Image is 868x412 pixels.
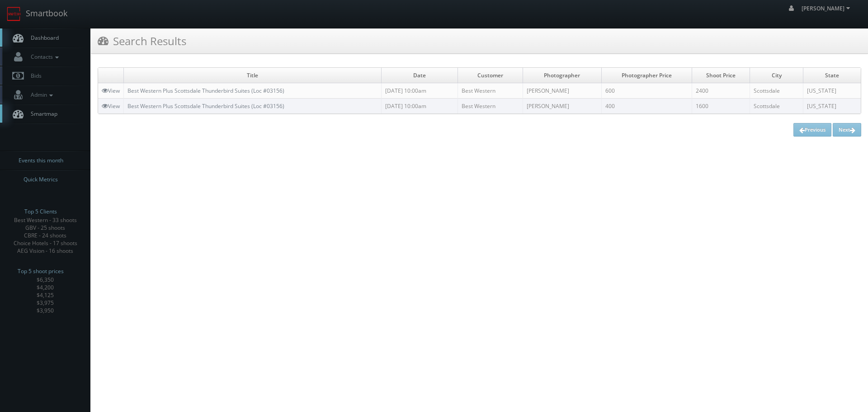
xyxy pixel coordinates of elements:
[601,68,692,83] td: Photographer Price
[18,267,64,276] span: Top 5 shoot prices
[381,99,458,114] td: [DATE] 10:00am
[750,68,803,83] td: City
[127,102,284,110] a: Best Western Plus Scottsdale Thunderbird Suites (Loc #03156)
[803,83,861,99] td: [US_STATE]
[26,72,42,80] span: Bids
[750,83,803,99] td: Scottsdale
[102,87,120,95] a: View
[523,99,601,114] td: [PERSON_NAME]
[458,99,523,114] td: Best Western
[381,68,458,83] td: Date
[26,53,61,61] span: Contacts
[803,99,861,114] td: [US_STATE]
[98,33,186,49] h3: Search Results
[26,110,57,118] span: Smartmap
[750,99,803,114] td: Scottsdale
[26,91,55,99] span: Admin
[26,34,59,42] span: Dashboard
[7,7,21,21] img: smartbook-logo.png
[381,83,458,99] td: [DATE] 10:00am
[692,99,750,114] td: 1600
[24,207,57,216] span: Top 5 Clients
[803,68,861,83] td: State
[102,102,120,110] a: View
[458,83,523,99] td: Best Western
[601,99,692,114] td: 400
[458,68,523,83] td: Customer
[601,83,692,99] td: 600
[127,87,284,95] a: Best Western Plus Scottsdale Thunderbird Suites (Loc #03156)
[802,5,853,12] span: [PERSON_NAME]
[523,68,601,83] td: Photographer
[692,83,750,99] td: 2400
[692,68,750,83] td: Shoot Price
[124,68,382,83] td: Title
[523,83,601,99] td: [PERSON_NAME]
[24,175,58,184] span: Quick Metrics
[19,156,63,165] span: Events this month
